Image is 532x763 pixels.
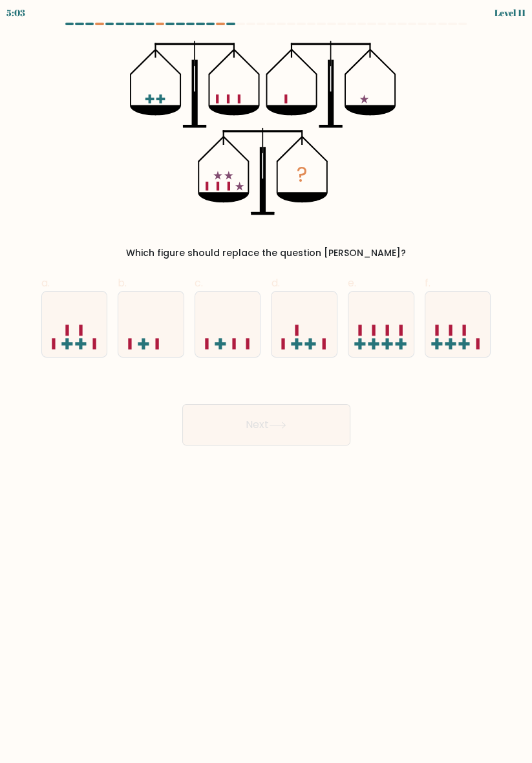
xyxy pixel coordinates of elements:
[6,6,25,19] div: 5:03
[297,160,308,189] tspan: ?
[495,6,526,19] div: Level 11
[348,275,356,290] span: e.
[195,275,203,290] span: c.
[49,246,484,260] div: Which figure should replace the question [PERSON_NAME]?
[41,275,50,290] span: a.
[271,275,279,290] span: d.
[425,275,431,290] span: f.
[182,404,350,446] button: Next
[118,275,127,290] span: b.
